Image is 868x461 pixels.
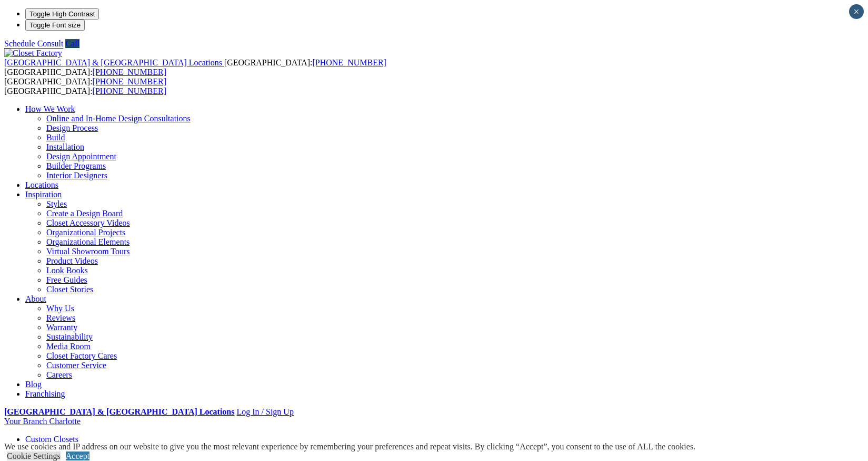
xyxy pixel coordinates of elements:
a: Closet Accessory Videos [46,218,130,227]
a: Reviews [46,313,75,322]
a: Design Appointment [46,152,116,161]
a: Closet Factory Cares [46,351,117,360]
a: About [25,294,46,303]
a: Organizational Elements [46,237,129,246]
a: [PHONE_NUMBER] [93,68,166,76]
a: Customer Service [46,361,106,370]
a: Franchising [25,389,65,398]
a: Call [65,39,79,48]
a: Closet Stories [46,285,93,294]
a: Builder Programs [46,161,106,170]
a: [PHONE_NUMBER] [93,77,166,86]
a: Warranty [46,323,77,332]
a: Free Guides [46,275,87,284]
a: Custom Closets [25,435,78,444]
a: Sustainability [46,332,93,341]
a: Accept [66,452,89,460]
span: Your Branch [4,417,47,426]
span: [GEOGRAPHIC_DATA]: [GEOGRAPHIC_DATA]: [4,58,386,76]
a: Blog [25,380,42,389]
span: Charlotte [49,417,81,426]
a: Installation [46,142,84,151]
a: Why Us [46,304,74,313]
button: Toggle Font size [25,20,85,31]
a: [PHONE_NUMBER] [312,58,386,67]
a: [GEOGRAPHIC_DATA] & [GEOGRAPHIC_DATA] Locations [4,58,224,67]
a: Your Branch Charlotte [4,417,81,426]
a: Organizational Projects [46,228,125,237]
a: Create a Design Board [46,209,123,218]
a: Virtual Showroom Tours [46,247,130,256]
a: [PHONE_NUMBER] [93,87,166,95]
a: Schedule Consult [4,39,63,48]
a: Locations [25,180,58,189]
button: Toggle High Contrast [25,8,99,20]
a: Cookie Settings [7,452,61,460]
a: Product Videos [46,256,98,265]
span: Toggle Font size [29,21,81,29]
a: Careers [46,370,72,379]
a: Build [46,133,65,142]
a: Log In / Sign Up [236,407,293,416]
a: How We Work [25,104,75,113]
a: Online and In-Home Design Consultations [46,114,191,123]
span: Toggle High Contrast [29,10,95,18]
a: Styles [46,199,67,208]
a: Media Room [46,342,91,351]
span: [GEOGRAPHIC_DATA] & [GEOGRAPHIC_DATA] Locations [4,58,222,67]
a: Design Process [46,123,98,132]
a: Inspiration [25,190,62,199]
a: [GEOGRAPHIC_DATA] & [GEOGRAPHIC_DATA] Locations [4,407,234,416]
img: Closet Factory [4,49,62,58]
a: Look Books [46,266,88,275]
a: Interior Designers [46,171,107,180]
div: We use cookies and IP address on our website to give you the most relevant experience by remember... [4,442,695,452]
button: Close [849,4,864,19]
span: [GEOGRAPHIC_DATA]: [GEOGRAPHIC_DATA]: [4,77,166,95]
